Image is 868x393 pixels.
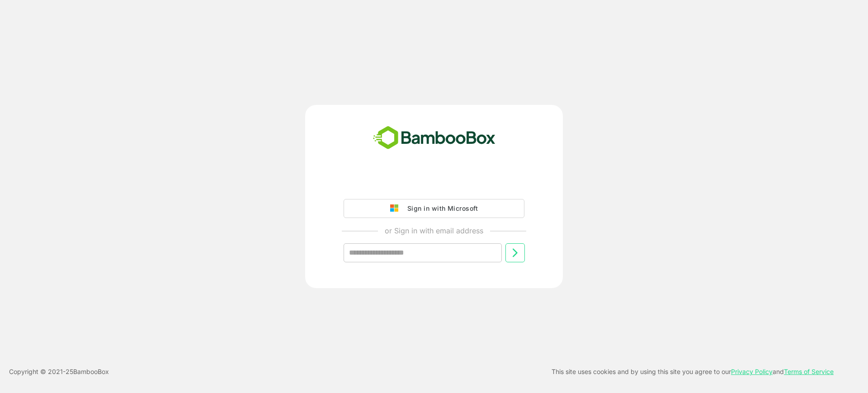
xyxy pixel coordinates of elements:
a: Terms of Service [784,368,834,375]
img: google [390,204,403,213]
iframe: Sign in with Google Button [339,174,529,194]
p: Copyright © 2021- 25 BambooBox [9,366,109,377]
img: bamboobox [368,123,500,153]
div: Sign in with Microsoft [403,203,478,214]
p: This site uses cookies and by using this site you agree to our and [552,366,834,377]
a: Privacy Policy [731,368,773,375]
p: or Sign in with email address [385,225,483,236]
